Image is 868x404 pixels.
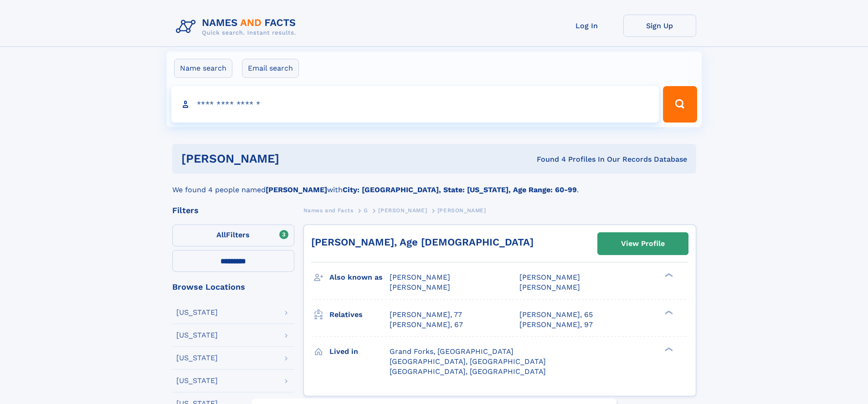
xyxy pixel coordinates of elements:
div: Filters [172,206,294,215]
span: [GEOGRAPHIC_DATA], [GEOGRAPHIC_DATA] [390,367,546,376]
a: [PERSON_NAME], Age [DEMOGRAPHIC_DATA] [311,236,534,248]
div: ❯ [663,309,673,315]
button: Search Button [663,86,697,123]
div: [US_STATE] [176,332,218,339]
a: Sign Up [623,15,696,37]
span: [GEOGRAPHIC_DATA], [GEOGRAPHIC_DATA] [390,357,546,366]
a: G [364,205,368,216]
div: [US_STATE] [176,354,218,362]
span: [PERSON_NAME] [519,283,580,291]
a: View Profile [598,233,688,255]
div: We found 4 people named with . [172,174,696,195]
span: G [364,207,368,214]
div: Browse Locations [172,283,294,291]
span: [PERSON_NAME] [390,283,450,291]
h3: Also known as [329,270,390,285]
a: [PERSON_NAME], 65 [519,310,593,320]
a: [PERSON_NAME], 77 [390,310,462,320]
h3: Lived in [329,344,390,359]
div: View Profile [621,233,665,254]
span: All [216,230,226,239]
h1: [PERSON_NAME] [181,153,408,164]
a: Log In [550,15,623,37]
div: ❯ [663,346,673,352]
input: search input [171,86,659,123]
h3: Relatives [329,307,390,322]
label: Email search [242,59,299,78]
div: Found 4 Profiles In Our Records Database [408,154,687,164]
label: Filters [172,225,294,246]
a: [PERSON_NAME], 97 [519,320,593,330]
b: City: [GEOGRAPHIC_DATA], State: [US_STATE], Age Range: 60-99 [343,185,577,194]
label: Name search [174,59,232,78]
a: Names and Facts [303,205,354,216]
span: [PERSON_NAME] [519,273,580,281]
span: [PERSON_NAME] [437,207,486,214]
span: Grand Forks, [GEOGRAPHIC_DATA] [390,347,514,356]
b: [PERSON_NAME] [266,185,327,194]
a: [PERSON_NAME] [378,205,427,216]
span: [PERSON_NAME] [378,207,427,214]
a: [PERSON_NAME], 67 [390,320,463,330]
div: [US_STATE] [176,309,218,316]
div: [US_STATE] [176,377,218,384]
div: ❯ [663,272,673,278]
img: Logo Names and Facts [172,15,303,39]
span: [PERSON_NAME] [390,273,450,281]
